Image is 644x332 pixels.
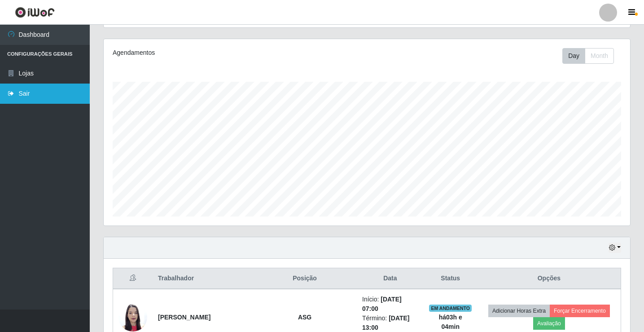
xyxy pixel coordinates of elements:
span: EM ANDAMENTO [429,305,472,312]
button: Adicionar Horas Extra [488,305,550,317]
time: [DATE] 07:00 [362,296,402,312]
strong: há 03 h e 04 min [439,314,462,330]
button: Forçar Encerramento [550,305,610,317]
th: Trabalhador [153,268,253,289]
button: Avaliação [533,317,565,330]
img: CoreUI Logo [15,7,55,18]
th: Data [357,268,424,289]
div: First group [562,48,614,64]
strong: ASG [298,314,311,321]
strong: [PERSON_NAME] [158,314,210,321]
th: Status [424,268,478,289]
li: Início: [362,295,418,314]
button: Day [562,48,585,64]
th: Posição [253,268,357,289]
button: Month [585,48,614,64]
th: Opções [478,268,621,289]
div: Agendamentos [113,48,317,58]
div: Toolbar with button groups [562,48,621,64]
